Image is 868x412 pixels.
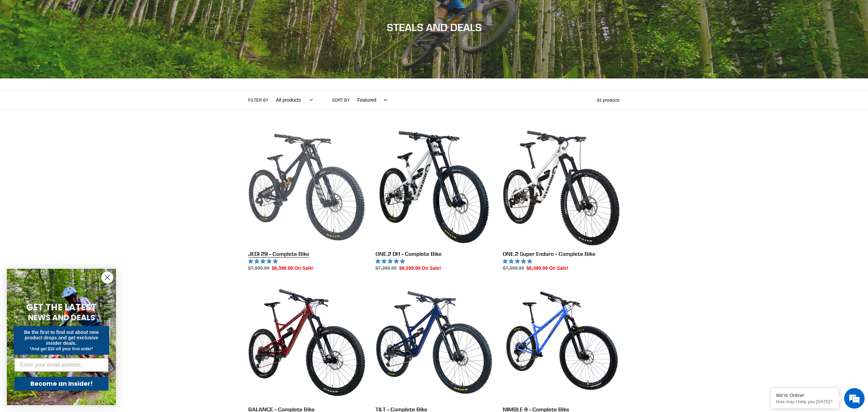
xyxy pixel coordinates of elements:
label: Sort by [332,97,350,103]
span: 91 products [597,98,620,103]
span: *And get $10 off your first order* [30,347,93,351]
span: STEALS AND DEALS [387,21,482,33]
span: GET THE LATEST [26,301,97,313]
div: We're Online! [776,393,834,398]
p: How may I help you today? [776,399,834,404]
span: NEWS AND DEALS [28,312,95,323]
label: Filter by [248,97,269,103]
span: Be the first to find out about new product drops and get exclusive insider deals. [24,329,99,346]
button: Become an Insider! [14,377,108,391]
button: Close dialog [101,271,113,283]
input: Enter your email address [14,358,108,372]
